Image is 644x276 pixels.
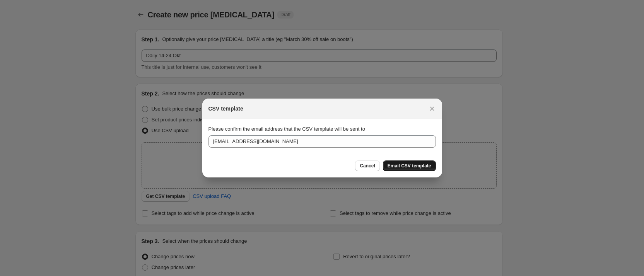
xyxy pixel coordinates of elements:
[360,163,375,169] span: Cancel
[427,103,437,114] button: Close
[208,105,243,112] h2: CSV template
[388,163,431,169] span: Email CSV template
[355,160,379,171] button: Cancel
[208,126,365,132] span: Please confirm the email address that the CSV template will be sent to
[383,160,436,171] button: Email CSV template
